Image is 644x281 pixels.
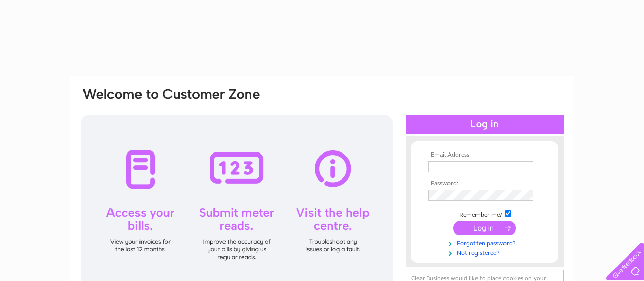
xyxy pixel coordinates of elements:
th: Password: [426,180,544,187]
input: Submit [453,221,516,235]
th: Email Address: [426,151,544,159]
a: Forgotten password? [428,238,544,247]
td: Remember me? [426,209,544,219]
a: Not registered? [428,247,544,257]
